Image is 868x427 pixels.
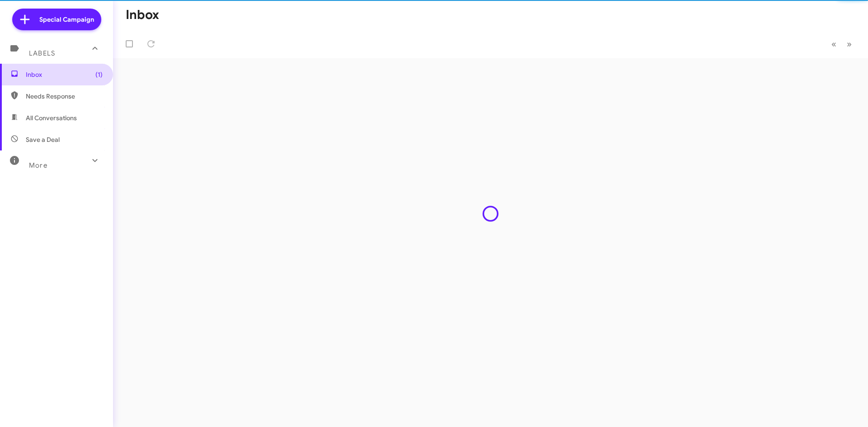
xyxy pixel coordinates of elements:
span: More [29,161,47,169]
span: Needs Response [26,92,103,101]
span: Labels [29,49,55,57]
span: (1) [95,70,103,79]
h1: Inbox [126,8,159,22]
span: Special Campaign [39,15,94,24]
button: Next [841,35,857,53]
button: Previous [826,35,842,53]
nav: Page navigation example [826,35,857,53]
span: « [831,38,836,50]
span: Save a Deal [26,135,60,144]
span: » [847,38,852,50]
span: Inbox [26,70,103,79]
a: Special Campaign [12,9,101,30]
span: All Conversations [26,113,77,122]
